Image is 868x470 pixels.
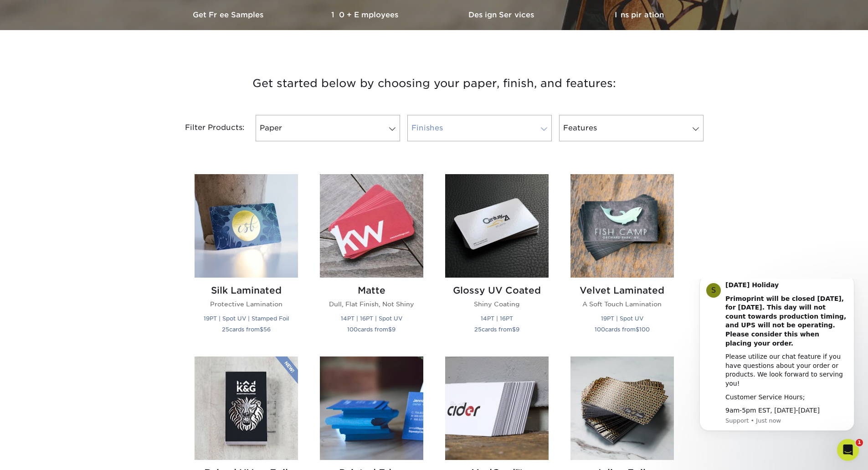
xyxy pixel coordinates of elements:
small: cards from [347,326,395,333]
small: 14PT | 16PT | Spot UV [341,315,402,322]
span: 100 [347,326,358,333]
h3: Inspiration [571,10,708,19]
span: 100 [639,326,650,333]
span: $ [512,326,516,333]
h2: Silk Laminated [195,285,298,296]
small: cards from [222,326,271,333]
iframe: Intercom live chat [837,439,859,461]
a: Velvet Laminated Business Cards Velvet Laminated A Soft Touch Lamination 19PT | Spot UV 100cards ... [570,174,674,345]
span: 1 [856,439,863,446]
small: cards from [474,326,519,333]
div: Customer Service Hours; [40,114,162,123]
span: 100 [595,326,605,333]
a: Matte Business Cards Matte Dull, Flat Finish, Not Shiny 14PT | 16PT | Spot UV 100cards from$9 [320,174,423,345]
iframe: Google Customer Reviews [2,442,77,467]
p: Message from Support, sent Just now [40,138,162,146]
small: 19PT | Spot UV | Stamped Foil [204,315,289,322]
h3: Get started below by choosing your paper, finish, and features: [168,63,701,104]
iframe: Intercom notifications message [686,279,868,445]
small: 14PT | 16PT [481,315,513,322]
p: Dull, Flat Finish, Not Shiny [320,300,423,309]
a: Silk Laminated Business Cards Silk Laminated Protective Lamination 19PT | Spot UV | Stamped Foil ... [195,174,298,345]
span: $ [388,326,392,333]
b: [DATE] Holiday [40,2,93,10]
h3: 10+ Employees [298,10,434,19]
img: Painted Edge Business Cards [320,356,423,460]
a: Features [559,115,704,141]
div: Profile image for Support [21,4,35,19]
a: Paper [256,115,400,141]
span: $ [260,326,263,333]
p: Shiny Coating [445,300,549,309]
b: Primoprint will be closed [DATE], for [DATE]. This day will not count towards production timing, ... [40,16,160,68]
a: Glossy UV Coated Business Cards Glossy UV Coated Shiny Coating 14PT | 16PT 25cards from$9 [445,174,549,345]
small: cards from [595,326,650,333]
img: Glossy UV Coated Business Cards [445,174,549,278]
h2: Glossy UV Coated [445,285,549,296]
img: ModCard™ Business Cards [445,356,549,460]
img: Velvet Laminated Business Cards [570,174,674,278]
a: Finishes [407,115,552,141]
span: 25 [222,326,229,333]
span: 25 [474,326,482,333]
span: 9 [392,326,395,333]
h3: Design Services [434,10,571,19]
img: Silk Laminated Business Cards [195,174,298,278]
div: Please utilize our chat feature if you have questions about your order or products. We look forwa... [40,73,162,109]
h2: Matte [320,285,423,296]
h2: Velvet Laminated [570,285,674,296]
img: Matte Business Cards [320,174,423,278]
div: Message content [40,2,162,136]
div: Filter Products: [161,115,252,141]
span: $ [636,326,639,333]
p: Protective Lamination [195,300,298,309]
small: 19PT | Spot UV [601,315,643,322]
span: 9 [516,326,519,333]
div: 9am-5pm EST, [DATE]-[DATE] [40,127,162,136]
img: New Product [275,356,298,384]
p: A Soft Touch Lamination [570,300,674,309]
h3: Get Free Samples [161,10,298,19]
span: 56 [263,326,271,333]
img: Inline Foil Business Cards [570,356,674,460]
img: Raised UV or Foil Business Cards [195,356,298,460]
